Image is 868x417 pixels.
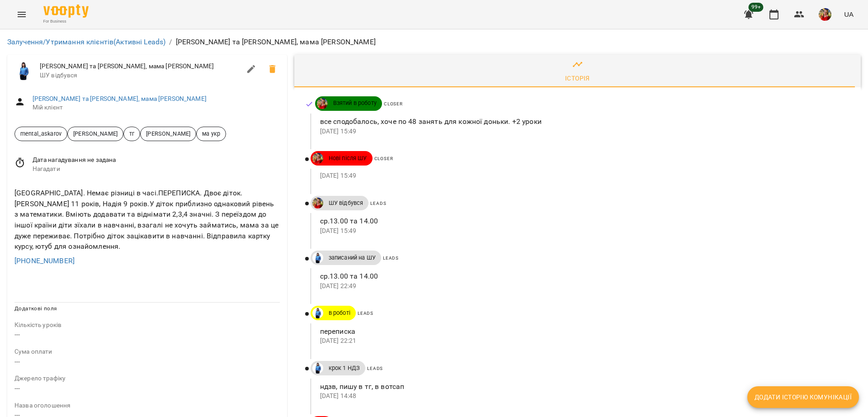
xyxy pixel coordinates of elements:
[7,37,861,47] nav: breadcrumb
[320,127,846,136] p: [DATE] 15:49
[43,5,89,18] img: Voopty Logo
[755,392,852,403] span: Додати історію комунікації
[328,99,382,107] span: Взятий в роботу
[747,386,859,408] button: Додати історію комунікації
[33,165,280,174] span: Нагадати
[33,103,280,112] span: Мій клієнт
[13,186,282,253] div: [GEOGRAPHIC_DATA]. Немає різниці в часі.ПЕРЕПИСКА. Двоє діток.[PERSON_NAME] 11 років, Надія 9 рок...
[565,73,590,84] div: Історія
[320,116,846,127] p: все сподобалось, хоче по 48 занять для кожної доньки. +2 уроки
[374,156,393,161] span: Closer
[124,129,140,138] span: тг
[317,98,328,109] img: ДТ УКР\РОС Абасова Сабіна https://us06web.zoom.us/j/84886035086
[323,364,365,372] span: крок 1 НДЗ
[367,366,383,371] span: Leads
[14,401,280,410] p: field-description
[14,62,33,80] img: Дащенко Аня
[749,3,764,12] span: 99+
[312,308,323,318] img: Дащенко Аня
[819,8,831,21] img: 5e634735370bbb5983f79fa1b5928c88.png
[383,256,399,261] span: Leads
[312,153,323,164] img: ДТ УКР\РОС Абасова Сабіна https://us06web.zoom.us/j/84886035086
[312,198,323,208] img: ДТ УКР\РОС Абасова Сабіна https://us06web.zoom.us/j/84886035086
[14,347,280,356] p: field-description
[844,9,854,19] span: UA
[312,363,323,374] img: Дащенко Аня
[320,227,846,236] p: [DATE] 15:49
[323,254,381,262] span: записаний на ШУ
[14,356,280,367] p: ---
[311,363,323,374] a: Дащенко Аня
[320,171,846,180] p: [DATE] 15:49
[323,199,369,207] span: ШУ відбувся
[15,129,67,138] span: mental_askarov
[323,309,356,317] span: в роботі
[323,154,373,162] span: Нові після ШУ
[43,19,89,24] span: For Business
[320,282,846,291] p: [DATE] 22:49
[370,201,386,206] span: Leads
[320,326,846,337] p: переписка
[311,252,323,263] a: Дащенко Аня
[311,308,323,318] a: Дащенко Аня
[11,4,33,25] button: Menu
[311,198,323,208] a: ДТ УКР\РОС Абасова Сабіна https://us06web.zoom.us/j/84886035086
[169,37,172,47] li: /
[176,37,376,47] p: [PERSON_NAME] та [PERSON_NAME], мама [PERSON_NAME]
[358,311,373,316] span: Leads
[7,38,165,46] a: Залучення/Утримання клієнтів(Активні Leads)
[40,62,241,71] span: [PERSON_NAME] та [PERSON_NAME], мама [PERSON_NAME]
[14,374,280,383] p: field-description
[840,6,857,23] button: UA
[14,256,75,265] a: [PHONE_NUMBER]
[320,216,846,227] p: ср.13.00 та 14.00
[141,129,196,138] span: [PERSON_NAME]
[384,101,403,106] span: Closer
[40,71,241,80] span: ШУ відбувся
[320,392,846,401] p: [DATE] 14:48
[320,271,846,282] p: ср.13.00 та 14.00
[68,129,123,138] span: [PERSON_NAME]
[14,329,280,340] p: ---
[197,129,226,138] span: ма укр
[315,98,328,109] a: ДТ УКР\РОС Абасова Сабіна https://us06web.zoom.us/j/84886035086
[14,305,57,312] span: Додаткові поля
[312,252,323,263] img: Дащенко Аня
[311,153,323,164] a: ДТ УКР\РОС Абасова Сабіна https://us06web.zoom.us/j/84886035086
[320,336,846,346] p: [DATE] 22:21
[14,321,280,330] p: field-description
[14,383,280,394] p: ---
[320,381,846,392] p: ндзв, пишу в тг, в вотсап
[33,156,280,165] span: Дата нагадування не задана
[33,95,207,102] a: [PERSON_NAME] та [PERSON_NAME], мама [PERSON_NAME]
